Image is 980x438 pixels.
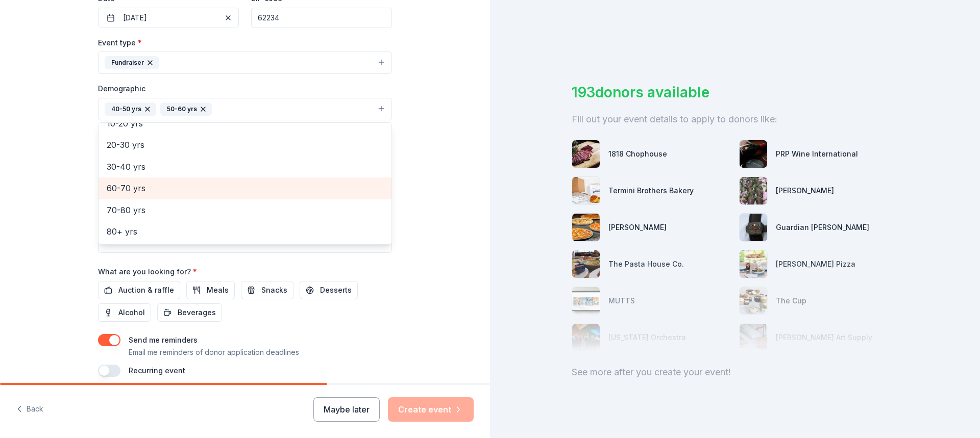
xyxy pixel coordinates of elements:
[98,122,392,245] div: 40-50 yrs50-60 yrs
[107,138,383,151] span: 20-30 yrs
[105,102,156,116] div: 40-50 yrs
[107,203,383,217] span: 70-80 yrs
[107,225,383,238] span: 80+ yrs
[98,98,392,120] button: 40-50 yrs50-60 yrs
[107,160,383,173] span: 30-40 yrs
[107,117,383,130] span: 10-20 yrs
[107,182,383,195] span: 60-70 yrs
[160,102,212,116] div: 50-60 yrs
